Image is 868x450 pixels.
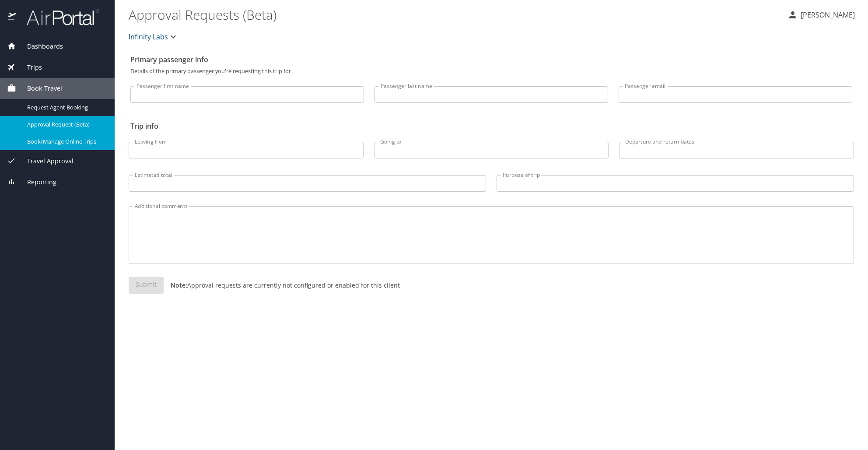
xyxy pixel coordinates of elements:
[27,103,104,112] span: Request Agent Booking
[130,53,852,67] h2: Primary passenger info
[16,42,63,51] span: Dashboards
[798,10,855,20] p: [PERSON_NAME]
[17,9,99,26] img: airportal-logo.png
[784,7,858,23] button: [PERSON_NAME]
[129,31,168,43] span: Infinity Labs
[130,119,852,133] h2: Trip info
[129,1,780,28] h1: Approval Requests (Beta)
[16,177,56,187] span: Reporting
[16,84,62,93] span: Book Travel
[27,120,104,129] span: Approval Request (Beta)
[125,28,182,46] button: Infinity Labs
[27,137,104,146] span: Book/Manage Online Trips
[130,68,852,74] p: Details of the primary passenger you're requesting this trip for
[171,281,187,289] strong: Note:
[16,63,42,72] span: Trips
[16,156,73,166] span: Travel Approval
[164,281,400,290] p: Approval requests are currently not configured or enabled for this client
[8,9,17,26] img: icon-airportal.png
